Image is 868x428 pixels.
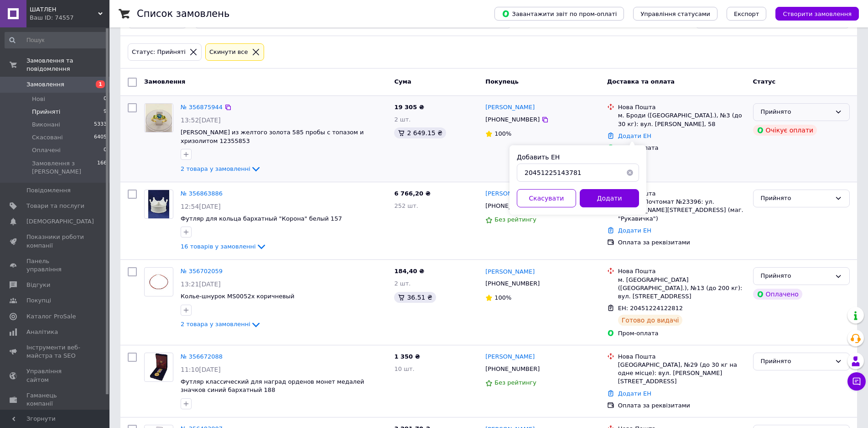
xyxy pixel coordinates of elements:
span: 252 шт. [394,202,418,209]
span: Створити замовлення [783,11,852,17]
span: 11:10[DATE] [181,366,221,373]
a: Фото товару [144,353,173,382]
span: Управління статусами [640,11,710,17]
div: Ваш ID: 74557 [30,14,109,22]
span: Замовлення [26,80,64,89]
span: 2 товара у замовленні [181,321,250,328]
span: Прийняті [32,108,60,116]
span: Виконані [32,121,60,129]
span: Скасовані [32,133,63,142]
a: Додати ЕН [618,390,651,397]
span: 16 товарів у замовленні [181,243,256,250]
div: Оплата за реквізитами [618,402,746,410]
img: Фото товару [148,190,169,218]
div: [GEOGRAPHIC_DATA], №29 (до 30 кг на одне місце): вул. [PERSON_NAME][STREET_ADDRESS] [618,361,746,386]
span: 1 350 ₴ [394,353,420,360]
span: Без рейтингу [494,379,536,386]
a: № 356702059 [181,268,223,275]
button: Експорт [727,7,767,21]
span: Доставка та оплата [607,78,675,85]
span: 0 [104,146,107,154]
div: м. [GEOGRAPHIC_DATA] ([GEOGRAPHIC_DATA].), №13 (до 200 кг): вул. [STREET_ADDRESS] [618,276,746,301]
span: ШАТЛЕН [30,5,98,14]
a: Створити замовлення [766,10,859,17]
div: Нова Пошта [618,267,746,275]
div: Пром-оплата [618,329,746,338]
a: [PERSON_NAME] [485,353,535,361]
button: Створити замовлення [775,7,859,21]
div: м. Броди ([GEOGRAPHIC_DATA].), №3 (до 30 кг): вул. [PERSON_NAME], 58 [618,111,746,128]
span: 2 товара у замовленні [181,165,250,172]
a: 16 товарів у замовленні [181,243,267,250]
span: 13:21[DATE] [181,280,221,288]
span: 19 305 ₴ [394,104,424,111]
input: Пошук [5,32,108,48]
span: Товари та послуги [26,202,84,210]
div: Пром-оплата [618,144,746,152]
span: [PHONE_NUMBER] [485,202,540,209]
span: 12:54[DATE] [181,203,221,210]
a: Додати ЕН [618,132,651,139]
span: [PHONE_NUMBER] [485,280,540,287]
a: 2 товара у замовленні [181,165,261,172]
div: Cкинути все [208,48,250,57]
span: Аналітика [26,328,58,336]
span: [PERSON_NAME] из желтого золота 585 пробы с топазом и хризолитом 12355853 [181,129,364,144]
span: 2 шт. [394,280,411,287]
div: Прийнято [761,194,831,203]
span: 6 766,20 ₴ [394,190,430,197]
div: Прийнято [761,271,831,281]
span: 9 [104,108,107,116]
span: [PHONE_NUMBER] [485,116,540,123]
h1: Список замовлень [137,8,229,19]
a: Фото товару [144,190,173,219]
button: Завантажити звіт по пром-оплаті [494,7,624,21]
span: 2 шт. [394,116,411,123]
a: Додати ЕН [618,227,651,234]
span: ЕН: 20451224122812 [618,305,683,312]
span: Замовлення та повідомлення [26,57,109,73]
div: Статус: Прийняті [130,48,187,57]
a: Футляр классический для наград орденов монет медалей значков синий бархатный 188 [181,378,364,394]
a: № 356672088 [181,353,223,360]
span: 100% [494,294,511,301]
div: 36.51 ₴ [394,292,436,303]
span: Завантажити звіт по пром-оплаті [502,10,617,18]
div: Прийнято [761,107,831,117]
img: Фото товару [148,268,170,296]
span: 100% [494,130,511,137]
span: 6405 [94,133,107,142]
span: Повідомлення [26,186,71,195]
button: Чат з покупцем [847,372,866,391]
span: 10 шт. [394,365,414,372]
span: Панель управління [26,257,84,274]
span: 1 [96,80,105,88]
a: Фото товару [144,267,173,296]
span: Оплачені [32,146,61,154]
span: 13:52[DATE] [181,116,221,124]
span: Каталог ProSale [26,312,76,321]
a: Колье-шнурок MS0052x коричневый [181,293,295,300]
button: Очистить [621,164,639,182]
label: Добавить ЕН [517,153,560,161]
span: Замовлення [144,78,185,85]
div: Готово до видачі [618,315,683,326]
a: № 356875944 [181,104,223,111]
a: [PERSON_NAME] [485,268,535,276]
a: 2 товара у замовленні [181,321,261,328]
a: [PERSON_NAME] [485,190,535,198]
button: Додати [580,189,639,207]
span: Замовлення з [PERSON_NAME] [32,159,97,176]
span: Статус [753,78,776,85]
span: 5333 [94,121,107,129]
span: Нові [32,95,45,103]
span: 166 [97,159,107,176]
div: Нова Пошта [618,190,746,198]
span: Показники роботи компанії [26,233,84,249]
span: 184,40 ₴ [394,268,424,275]
a: Фото товару [144,103,173,132]
span: 0 [104,95,107,103]
span: Інструменти веб-майстра та SEO [26,343,84,360]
